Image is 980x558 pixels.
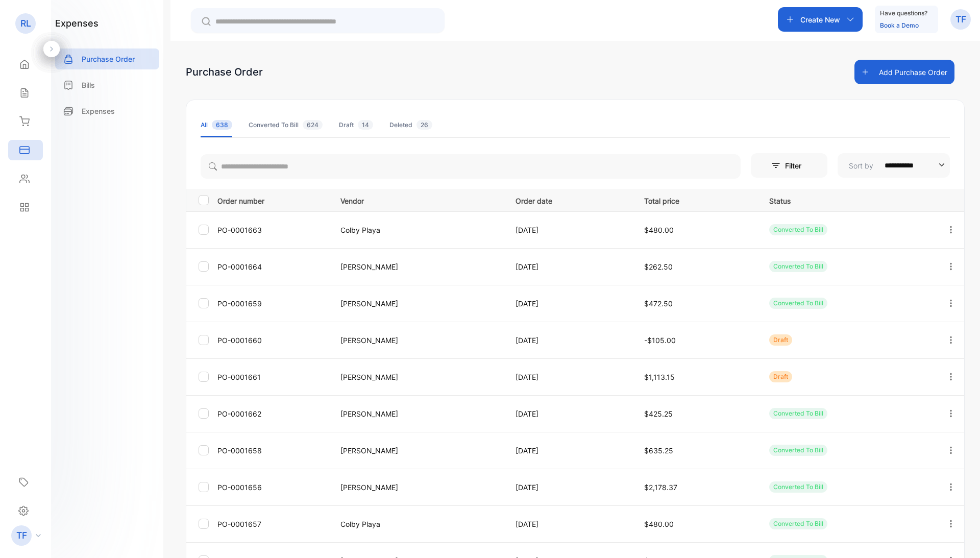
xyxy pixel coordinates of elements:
p: [PERSON_NAME] [340,445,495,456]
p: PO-0001658 [217,445,328,456]
a: Bills [55,75,159,95]
div: Draft [339,120,373,130]
span: 14 [358,120,373,130]
span: Converted To Bill [773,226,823,233]
span: Converted To Bill [773,483,823,491]
p: PO-0001659 [217,298,328,309]
p: RL [20,17,31,30]
div: Converted To Bill [249,120,323,130]
button: Open LiveChat chat widget [8,4,39,35]
div: Deleted [389,120,432,130]
p: Purchase Order [82,54,135,64]
p: Expenses [82,106,115,116]
p: [DATE] [516,225,623,235]
a: Expenses [55,101,159,122]
p: PO-0001664 [217,261,328,272]
button: Sort by [838,153,950,178]
p: [PERSON_NAME] [340,335,495,346]
span: $425.25 [644,409,673,418]
p: Total price [644,193,748,206]
a: Book a Demo [880,21,919,29]
p: Status [769,193,925,206]
span: 624 [303,120,323,130]
p: Order date [516,193,623,206]
span: Draft [773,336,788,344]
p: [PERSON_NAME] [340,261,495,272]
p: Colby Playa [340,519,495,529]
button: Create New [778,7,863,32]
span: 26 [416,120,432,130]
p: TF [16,529,27,542]
p: [DATE] [516,335,623,346]
h1: expenses [55,16,99,30]
p: [DATE] [516,298,623,309]
span: $2,178.37 [644,483,677,492]
p: PO-0001657 [217,519,328,529]
p: Vendor [340,193,495,206]
span: $635.25 [644,446,673,455]
p: [PERSON_NAME] [340,372,495,382]
div: All [201,120,232,130]
p: PO-0001661 [217,372,328,382]
span: $472.50 [644,299,673,308]
p: [PERSON_NAME] [340,482,495,493]
p: [DATE] [516,372,623,382]
p: TF [955,13,966,26]
button: TF [950,7,971,32]
span: $262.50 [644,262,673,271]
p: [DATE] [516,482,623,493]
p: PO-0001663 [217,225,328,235]
span: $1,113.15 [644,373,675,381]
span: Converted To Bill [773,409,823,417]
p: Create New [800,14,840,25]
p: [DATE] [516,261,623,272]
span: 638 [212,120,232,130]
span: Converted To Bill [773,520,823,527]
p: Have questions? [880,8,927,18]
p: [PERSON_NAME] [340,408,495,419]
p: Bills [82,80,95,90]
span: -$105.00 [644,336,676,345]
span: $480.00 [644,226,674,234]
p: Colby Playa [340,225,495,235]
p: [DATE] [516,445,623,456]
p: Order number [217,193,328,206]
span: $480.00 [644,520,674,528]
p: PO-0001656 [217,482,328,493]
span: Converted To Bill [773,262,823,270]
p: PO-0001660 [217,335,328,346]
button: Add Purchase Order [854,60,954,84]
span: Draft [773,373,788,380]
span: Converted To Bill [773,446,823,454]
div: Purchase Order [186,64,263,80]
p: [DATE] [516,408,623,419]
p: Sort by [849,160,873,171]
p: [DATE] [516,519,623,529]
span: Converted To Bill [773,299,823,307]
p: PO-0001662 [217,408,328,419]
a: Purchase Order [55,48,159,69]
p: [PERSON_NAME] [340,298,495,309]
